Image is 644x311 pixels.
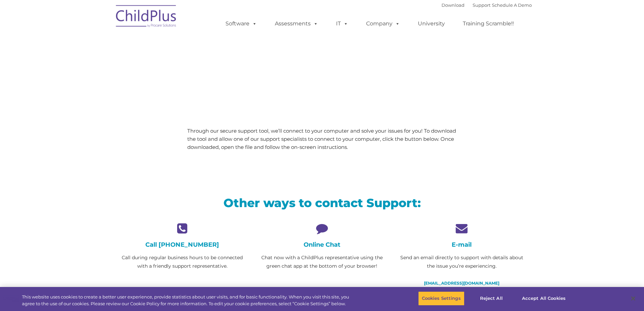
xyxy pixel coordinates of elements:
button: Accept All Cookies [518,291,569,306]
a: IT [329,17,355,30]
a: Company [359,17,407,30]
a: Software [219,17,264,30]
button: Cookies Settings [418,291,464,306]
span: LiveSupport with SplashTop [118,49,371,69]
h4: E-mail [397,241,526,248]
a: Download [442,2,464,8]
h4: Online Chat [257,241,387,248]
a: University [411,17,452,30]
a: Schedule A Demo [492,2,532,8]
button: Close [626,291,641,306]
p: Call during regular business hours to be connected with a friendly support representative. [118,253,247,270]
a: Support [473,2,491,8]
font: | [442,2,532,8]
a: [EMAIL_ADDRESS][DOMAIN_NAME] [424,281,499,286]
p: Chat now with a ChildPlus representative using the green chat app at the bottom of your browser! [257,253,387,270]
a: Training Scramble!! [456,17,521,30]
button: Reject All [470,291,512,306]
div: This website uses cookies to create a better user experience, provide statistics about user visit... [22,294,354,307]
p: Through our secure support tool, we’ll connect to your computer and solve your issues for you! To... [187,127,457,151]
p: Send an email directly to support with details about the issue you’re experiencing. [397,253,526,270]
h4: Call [PHONE_NUMBER] [118,241,247,248]
h2: Other ways to contact Support: [118,195,527,210]
a: Assessments [268,17,325,30]
img: ChildPlus by Procare Solutions [113,0,180,34]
